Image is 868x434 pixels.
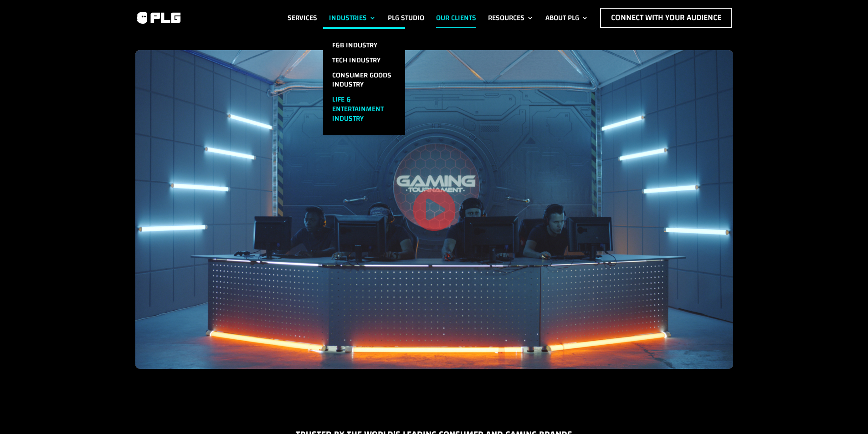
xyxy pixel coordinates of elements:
[488,8,534,28] a: Resources
[323,92,405,126] a: Life & Entertainment Industry
[545,8,588,28] a: About PLG
[600,8,732,28] a: Connect with Your Audience
[288,8,317,28] a: Services
[388,8,424,28] a: PLG Studio
[323,38,405,53] a: F&B Industry
[329,8,376,28] a: Industries
[822,390,868,434] iframe: Chat Widget
[323,53,405,68] a: Tech Industry
[436,8,476,28] a: Our Clients
[323,68,405,92] a: Consumer Goods Industry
